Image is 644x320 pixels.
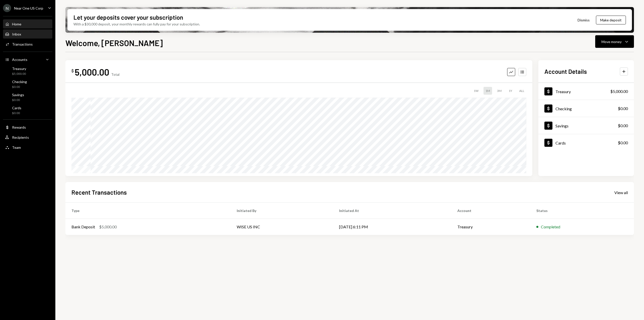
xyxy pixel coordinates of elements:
[618,140,628,146] div: $0.00
[12,42,33,46] div: Transactions
[3,4,11,12] div: N
[12,106,21,110] div: Cards
[65,38,163,48] h1: Welcome, [PERSON_NAME]
[12,93,24,97] div: Savings
[14,6,43,10] div: Near One US Corp
[111,72,119,77] div: Total
[596,16,626,24] button: Make deposit
[12,22,21,26] div: Home
[12,66,26,71] div: Treasury
[555,106,572,111] div: Checking
[3,91,52,103] a: Savings$0.00
[75,66,109,78] div: 5,000.00
[614,190,628,195] a: View all
[614,190,628,195] div: View all
[12,98,24,102] div: $0.00
[495,87,504,95] div: 3M
[544,67,587,76] h2: Account Details
[12,57,27,62] div: Accounts
[3,29,52,39] a: Inbox
[555,140,566,145] div: Cards
[571,14,596,26] button: Dismiss
[538,100,634,117] a: Checking$0.00
[12,135,29,139] div: Recipients
[12,85,27,89] div: $0.00
[99,224,117,230] div: $5,000.00
[3,133,52,142] a: Recipients
[517,87,526,95] div: ALL
[3,19,52,28] a: Home
[12,145,21,150] div: Team
[65,203,231,219] th: Type
[618,123,628,129] div: $0.00
[3,143,52,152] a: Team
[3,40,52,49] a: Transactions
[507,87,514,95] div: 1Y
[472,87,480,95] div: 1W
[610,88,628,94] div: $5,000.00
[71,224,95,230] div: Bank Deposit
[333,219,451,235] td: [DATE] 6:11 PM
[12,32,21,36] div: Inbox
[71,188,127,196] h2: Recent Transactions
[73,21,200,27] div: With a $30,000 deposit, your monthly rewards can fully pay for your subscription.
[555,89,571,94] div: Treasury
[618,105,628,112] div: $0.00
[231,203,333,219] th: Initiated By
[12,125,26,129] div: Rewards
[595,35,634,48] button: Move money
[12,111,21,115] div: $0.00
[3,104,52,116] a: Cards$0.00
[530,203,634,219] th: Status
[3,55,52,64] a: Accounts
[451,203,530,219] th: Account
[538,83,634,100] a: Treasury$5,000.00
[12,72,26,76] div: $5,000.00
[333,203,451,219] th: Initiated At
[73,13,183,21] div: Let your deposits cover your subscription
[3,123,52,132] a: Rewards
[451,219,530,235] td: Treasury
[231,219,333,235] td: WISE US INC
[3,78,52,90] a: Checking$0.00
[538,117,634,134] a: Savings$0.00
[555,123,569,128] div: Savings
[538,134,634,151] a: Cards$0.00
[601,39,622,44] div: Move money
[71,68,74,73] div: $
[484,87,492,95] div: 1M
[12,80,27,84] div: Checking
[541,224,560,230] div: Completed
[3,65,52,77] a: Treasury$5,000.00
